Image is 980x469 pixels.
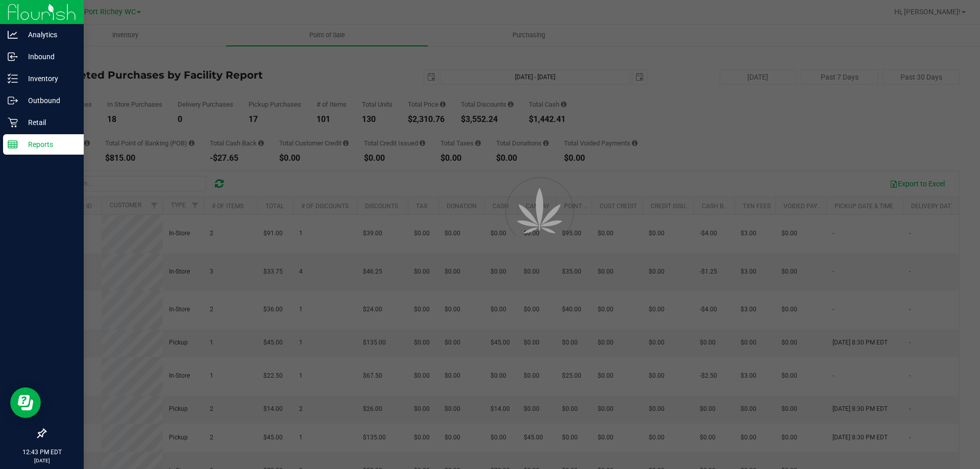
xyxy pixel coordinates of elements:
[18,72,79,85] p: Inventory
[5,457,79,464] p: [DATE]
[8,52,18,62] inline-svg: Inbound
[18,51,79,63] p: Inbound
[18,29,79,41] p: Analytics
[18,94,79,107] p: Outbound
[18,116,79,129] p: Retail
[8,95,18,106] inline-svg: Outbound
[8,73,18,84] inline-svg: Inventory
[5,448,79,457] p: 12:43 PM EDT
[8,139,18,150] inline-svg: Reports
[18,138,79,151] p: Reports
[8,117,18,128] inline-svg: Retail
[10,387,41,418] iframe: Resource center
[8,30,18,40] inline-svg: Analytics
